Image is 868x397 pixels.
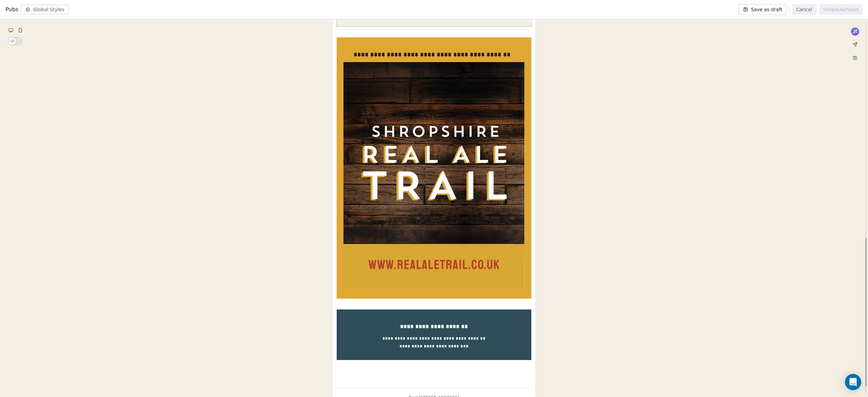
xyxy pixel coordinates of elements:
[21,5,68,14] button: Global Styles
[5,5,18,14] span: Pubs
[739,4,787,15] button: Save as draft
[792,4,816,15] button: Cancel
[845,374,861,390] div: Open Intercom Messenger
[819,4,863,15] button: Schedule/Send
